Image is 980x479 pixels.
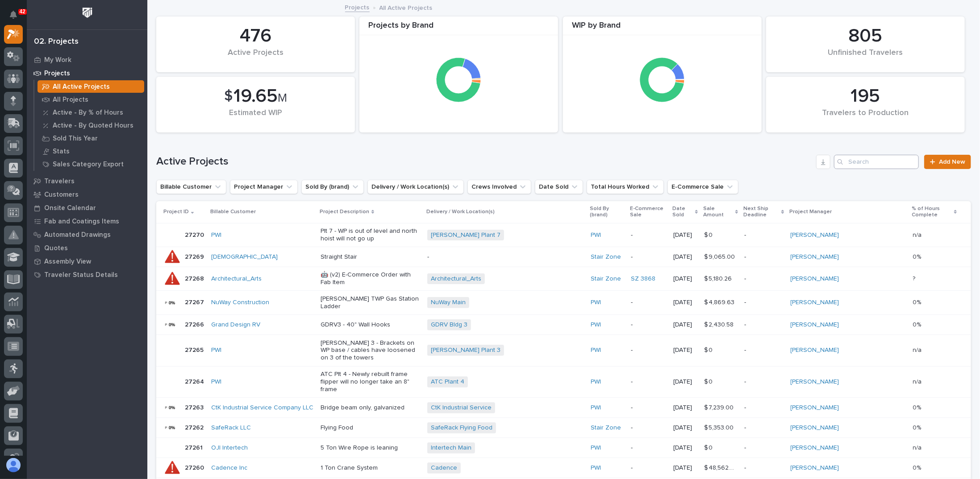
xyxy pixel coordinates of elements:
[27,215,147,228] a: Fab and Coatings Items
[704,442,714,452] p: $ 0
[913,230,924,239] p: n/a
[790,207,832,217] p: Project Manager
[320,207,369,217] p: Project Description
[44,56,71,64] p: My Work
[321,227,420,243] p: Plt 7 - WP is out of level and north hoist will not go up
[27,53,147,66] a: My Work
[321,371,420,393] p: ATC Plt 4 - Newly rebuilt frame flipper will no longer take an 8" frame
[211,444,248,452] a: OJI Intertech
[211,347,221,354] a: PWI
[44,271,118,279] p: Traveler Status Details
[20,8,25,15] p: 42
[744,231,783,239] p: -
[11,11,23,25] div: Notifications42
[431,231,500,239] a: [PERSON_NAME] Plant 7
[185,402,205,412] p: 27263
[673,299,697,306] p: [DATE]
[591,404,601,412] a: PWI
[703,204,733,220] p: Sale Amount
[53,122,133,130] p: Active - By Quoted Hours
[791,464,839,472] a: [PERSON_NAME]
[211,424,251,432] a: SafeRack LLC
[431,321,467,329] a: GDRV Bldg 3
[211,404,313,412] a: CtK Industrial Service Company LLC
[913,422,923,432] p: 0%
[34,106,147,119] a: Active - By % of Hours
[704,462,739,472] p: $ 48,562.00
[321,444,420,452] p: 5 Ton Wire Rope is leaning
[791,253,839,261] a: [PERSON_NAME]
[211,231,221,239] a: PWI
[359,21,558,36] div: Projects by Brand
[34,119,147,132] a: Active - By Quoted Hours
[631,253,666,261] p: -
[673,464,697,472] p: [DATE]
[211,275,262,283] a: Architectural_Arts
[156,155,813,168] h1: Active Projects
[673,253,697,261] p: [DATE]
[44,178,75,186] p: Travelers
[53,161,124,169] p: Sales Category Export
[321,424,420,432] p: Flying Food
[913,345,924,354] p: n/a
[744,321,783,329] p: -
[744,404,783,412] p: -
[591,464,601,472] a: PWI
[431,464,457,472] a: Cadence
[913,252,923,261] p: 0%
[211,253,278,261] a: [DEMOGRAPHIC_DATA]
[704,252,737,261] p: $ 9,065.00
[34,145,147,157] a: Stats
[171,108,340,127] div: Estimated WIP
[34,93,147,106] a: All Projects
[591,378,601,386] a: PWI
[79,4,96,21] img: Workspace Logo
[44,204,96,212] p: Onsite Calendar
[185,319,206,329] p: 27266
[27,228,147,241] a: Automated Drawings
[27,201,147,215] a: Onsite Calendar
[34,80,147,93] a: All Active Projects
[156,315,971,335] tr: 2726627266 Grand Design RV GDRV3 - 40" Wall HooksGDRV Bldg 3 PWI -[DATE]$ 2,430.58$ 2,430.58 -[PE...
[791,347,839,354] a: [PERSON_NAME]
[431,275,481,283] a: Architectural_Arts
[704,402,735,412] p: $ 7,239.00
[27,188,147,201] a: Customers
[210,207,256,217] p: Billable Customer
[791,321,839,329] a: [PERSON_NAME]
[427,253,584,261] p: -
[321,295,420,310] p: [PERSON_NAME] TWP Gas Station Ladder
[211,464,247,472] a: Cadence Inc
[367,180,464,194] button: Delivery / Work Location(s)
[704,319,735,329] p: $ 2,430.58
[939,159,965,165] span: Add New
[156,335,971,367] tr: 2726527265 PWI [PERSON_NAME] 3 - Brackets on WP base / cables have loosened on 3 of the towers[PE...
[704,345,714,354] p: $ 0
[4,5,23,24] button: Notifications
[673,231,697,239] p: [DATE]
[379,2,433,12] p: All Active Projects
[791,231,839,239] a: [PERSON_NAME]
[704,297,736,306] p: $ 4,869.63
[301,180,364,194] button: Sold By (brand)
[27,66,147,80] a: Projects
[211,378,221,386] a: PWI
[673,378,697,386] p: [DATE]
[27,268,147,281] a: Traveler Status Details
[321,253,420,261] p: Straight Stair
[156,291,971,315] tr: 2726727267 NuWay Construction [PERSON_NAME] TWP Gas Station LadderNuWay Main PWI -[DATE]$ 4,869.6...
[704,422,735,432] p: $ 5,353.00
[744,299,783,306] p: -
[431,404,492,412] a: CtK Industrial Service
[791,275,839,283] a: [PERSON_NAME]
[913,376,924,386] p: n/a
[631,444,666,452] p: -
[156,223,971,247] tr: 2727027270 PWI Plt 7 - WP is out of level and north hoist will not go up[PERSON_NAME] Plant 7 PWI...
[631,378,666,386] p: -
[667,180,738,194] button: E-Commerce Sale
[321,464,420,472] p: 1 Ton Crane System
[185,345,205,354] p: 27265
[345,2,370,12] a: Projects
[744,424,783,432] p: -
[631,424,666,432] p: -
